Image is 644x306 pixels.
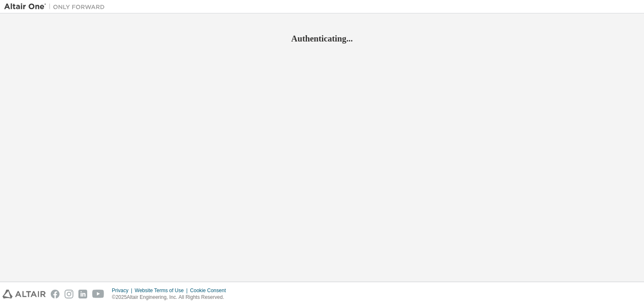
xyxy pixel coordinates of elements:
[190,287,231,294] div: Cookie Consent
[4,3,109,11] img: Altair One
[4,33,640,44] h2: Authenticating...
[135,287,190,294] div: Website Terms of Use
[112,294,231,301] p: © 2025 Altair Engineering, Inc. All Rights Reserved.
[51,290,60,298] img: facebook.svg
[92,290,104,298] img: youtube.svg
[65,290,73,298] img: instagram.svg
[78,290,87,298] img: linkedin.svg
[112,287,135,294] div: Privacy
[3,290,46,298] img: altair_logo.svg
